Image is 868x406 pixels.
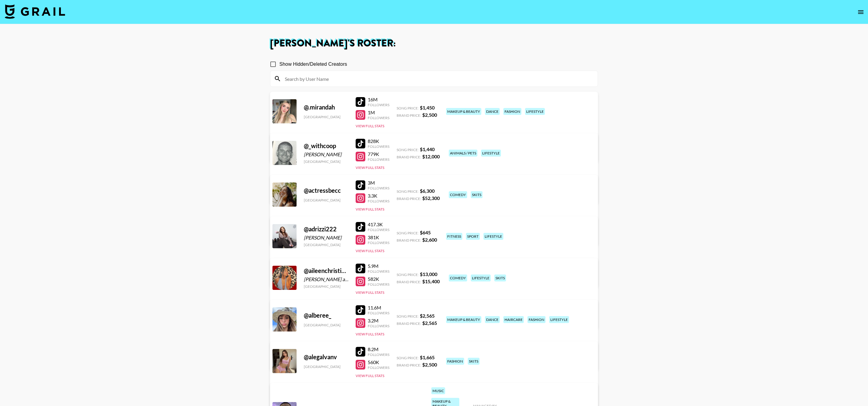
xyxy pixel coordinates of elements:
div: skits [468,358,480,365]
div: Followers [368,240,389,245]
button: View Full Stats [356,207,384,211]
div: haircare [503,316,524,323]
div: fashion [527,316,546,323]
span: Brand Price: [397,321,421,326]
div: skits [471,191,483,198]
div: lifestyle [483,233,503,240]
div: [GEOGRAPHIC_DATA] [304,159,348,164]
div: dance [485,316,500,323]
div: 828K [368,138,389,144]
div: @ adrizzi222 [304,225,348,233]
span: Brand Price: [397,280,421,284]
strong: $ 1,665 [420,354,435,360]
div: animals / pets [449,150,477,157]
div: fitness [446,233,462,240]
div: makeup & beauty [446,108,481,115]
strong: $ 645 [420,230,431,235]
span: Show Hidden/Deleted Creators [279,61,347,68]
button: View Full Stats [356,165,384,170]
strong: $ 12,000 [422,154,440,159]
div: Followers [368,157,389,162]
div: skits [494,274,506,281]
span: Song Price: [397,314,419,319]
div: 582K [368,276,389,282]
div: 3.3K [368,193,389,199]
div: dance [485,108,500,115]
strong: $ 2,600 [422,237,437,243]
strong: $ 2,500 [422,112,437,118]
div: 3.2M [368,318,389,324]
div: [GEOGRAPHIC_DATA] [304,198,348,202]
div: [GEOGRAPHIC_DATA] [304,115,348,119]
div: 1M [368,109,389,116]
strong: $ 13,000 [420,271,437,277]
strong: $ 2,565 [422,320,437,326]
div: Followers [368,144,389,149]
div: 11.6M [368,305,389,311]
div: @ actressbecc [304,187,348,194]
div: 381K [368,234,389,240]
div: Followers [368,352,389,357]
div: 16M [368,97,389,103]
button: View Full Stats [356,124,384,128]
div: 560K [368,359,389,365]
input: Search by User Name [281,74,594,84]
strong: $ 2,565 [420,313,435,319]
div: fashion [446,358,464,365]
div: 8.2M [368,346,389,352]
span: Brand Price: [397,155,421,159]
button: View Full Stats [356,373,384,378]
span: Brand Price: [397,363,421,367]
span: Brand Price: [397,238,421,243]
div: Followers [368,103,389,107]
div: @ aileenchristineee [304,267,348,274]
div: 5.9M [368,263,389,269]
div: [PERSON_NAME] and [GEOGRAPHIC_DATA] [304,276,348,282]
img: Grail Talent [5,4,65,19]
span: Song Price: [397,189,419,194]
div: fashion [503,108,521,115]
div: @ alegalvanv [304,353,348,361]
strong: $ 6,300 [420,188,435,194]
button: View Full Stats [356,332,384,336]
button: View Full Stats [356,249,384,253]
div: [PERSON_NAME] [304,235,348,241]
div: lifestyle [549,316,569,323]
div: comedy [449,191,467,198]
span: Song Price: [397,231,419,235]
div: [GEOGRAPHIC_DATA] [304,284,348,289]
div: lifestyle [481,150,501,157]
div: @ alberee_ [304,312,348,319]
div: @ .mirandah [304,103,348,111]
div: Followers [368,365,389,370]
div: Followers [368,282,389,287]
div: 417.3K [368,221,389,227]
div: Followers [368,199,389,203]
div: 779K [368,151,389,157]
div: [GEOGRAPHIC_DATA] [304,364,348,369]
div: music [431,387,445,394]
div: Followers [368,186,389,190]
div: lifestyle [525,108,545,115]
div: @ _withcoop [304,142,348,150]
button: View Full Stats [356,290,384,295]
div: Followers [368,227,389,232]
strong: $ 1,440 [420,146,435,152]
div: Followers [368,269,389,274]
span: Brand Price: [397,196,421,201]
div: [PERSON_NAME] [304,151,348,157]
strong: $ 15,400 [422,278,440,284]
span: Song Price: [397,356,419,360]
div: sport [466,233,480,240]
div: 3M [368,180,389,186]
span: Song Price: [397,272,419,277]
h1: [PERSON_NAME] 's Roster: [270,39,598,48]
div: makeup & beauty [446,316,481,323]
strong: $ 52,300 [422,195,440,201]
div: Followers [368,116,389,120]
div: [GEOGRAPHIC_DATA] [304,243,348,247]
strong: $ 2,500 [422,362,437,367]
span: Song Price: [397,106,419,110]
div: comedy [449,274,467,281]
div: Followers [368,324,389,328]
